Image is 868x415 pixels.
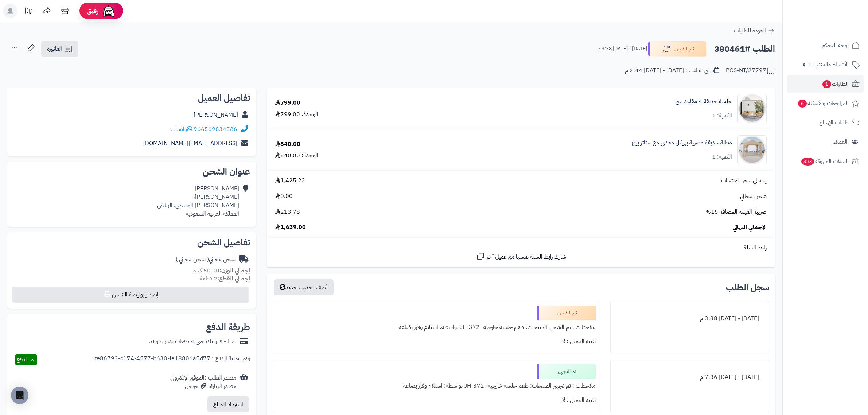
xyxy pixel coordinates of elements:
div: [DATE] - [DATE] 7:36 م [615,370,764,384]
div: 840.00 [275,140,300,148]
span: الإجمالي النهائي [733,223,767,232]
span: 1,639.00 [275,223,306,232]
h2: طريقة الدفع [206,323,250,331]
div: [DATE] - [DATE] 3:38 م [615,311,764,326]
small: [DATE] - [DATE] 3:38 م [598,45,647,53]
img: 1754463004-110119010030-90x90.jpg [738,94,766,123]
span: الأقسام والمنتجات [809,59,849,70]
small: 2 قطعة [200,274,250,283]
a: العملاء [787,133,864,151]
div: تنبيه العميل : لا [277,393,596,407]
div: الوحدة: 799.00 [275,110,318,119]
span: الفاتورة [47,44,62,53]
div: مصدر الطلب :الموقع الإلكتروني [170,374,236,391]
a: تحديثات المنصة [19,4,38,20]
span: العملاء [833,137,848,147]
div: Open Intercom Messenger [11,387,28,404]
img: ai-face.png [101,4,116,18]
span: رفيق [87,7,98,15]
span: طلبات الإرجاع [819,117,849,128]
span: 1,425.22 [275,177,305,185]
div: تنبيه العميل : لا [277,334,596,349]
div: تاريخ الطلب : [DATE] - [DATE] 2:44 م [625,66,719,75]
span: ضريبة القيمة المضافة 15% [705,208,767,216]
div: الكمية: 1 [712,153,732,161]
strong: إجمالي الوزن: [219,266,250,275]
span: لوحة التحكم [822,40,849,50]
button: تم الشحن [648,41,707,57]
span: 1 [822,80,832,89]
small: 50.00 كجم [192,266,250,275]
a: جلسة حديقة 4 مقاعد بيج [676,97,732,106]
span: ( شحن مجاني ) [176,255,209,264]
div: شحن مجاني [176,255,236,264]
a: العودة للطلبات [734,26,775,35]
span: إجمالي سعر المنتجات [721,177,767,185]
h2: عنوان الشحن [13,167,250,176]
div: رقم عملية الدفع : 1fe86793-c174-4577-b630-fe18806a5d77 [91,354,250,365]
a: 966569834586 [194,125,237,133]
div: ملاحظات : تم تجهيز المنتجات: طقم جلسة خارجية -JH-372 بواسطة: استلام وفرز بضاعة [277,379,596,393]
div: تمارا - فاتورتك حتى 4 دفعات بدون فوائد [149,337,236,346]
button: أضف تحديث جديد [274,279,334,295]
img: logo-2.png [818,15,861,31]
span: الطلبات [822,79,849,89]
span: شحن مجاني [740,192,767,201]
a: لوحة التحكم [787,36,864,54]
div: تم التجهيز [537,364,596,379]
h2: تفاصيل الشحن [13,238,250,247]
div: الوحدة: 840.00 [275,151,318,160]
span: شارك رابط السلة نفسها مع عميل آخر [487,253,566,261]
a: [PERSON_NAME] [194,110,238,119]
div: [PERSON_NAME] [PERSON_NAME]، [PERSON_NAME] الوسطى، الرياض المملكة العربية السعودية [157,185,239,218]
span: السلات المتروكة [801,156,849,166]
a: [EMAIL_ADDRESS][DOMAIN_NAME] [143,139,237,148]
span: 6 [798,100,807,108]
a: طلبات الإرجاع [787,114,864,131]
h2: الطلب #380461 [714,42,775,57]
a: واتساب [171,125,192,133]
a: المراجعات والأسئلة6 [787,94,864,112]
div: الكمية: 1 [712,112,732,120]
a: السلات المتروكة393 [787,152,864,170]
span: تم الدفع [17,355,35,364]
span: 393 [801,158,814,166]
img: 1754900874-110127010002-90x90.jpg [738,135,766,164]
div: مصدر الزيارة: جوجل [170,382,236,391]
span: العودة للطلبات [734,26,766,35]
a: الفاتورة [41,41,78,57]
div: ملاحظات : تم الشحن المنتجات: طقم جلسة خارجية -JH-372 بواسطة: استلام وفرز بضاعة [277,320,596,334]
div: 799.00 [275,99,300,107]
div: POS-NT/27797 [726,66,775,75]
span: 0.00 [275,192,293,201]
div: رابط السلة [270,244,772,252]
button: إصدار بوليصة الشحن [12,287,249,303]
h3: سجل الطلب [726,283,769,292]
button: استرداد المبلغ [207,396,249,412]
h2: تفاصيل العميل [13,94,250,102]
span: 213.78 [275,208,300,216]
strong: إجمالي القطع: [217,274,250,283]
a: شارك رابط السلة نفسها مع عميل آخر [476,252,566,261]
span: المراجعات والأسئلة [797,98,849,108]
a: مظلة حديقة عصرية بهيكل معدني مع ستائر بيج [632,139,732,147]
div: تم الشحن [537,306,596,320]
a: الطلبات1 [787,75,864,93]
